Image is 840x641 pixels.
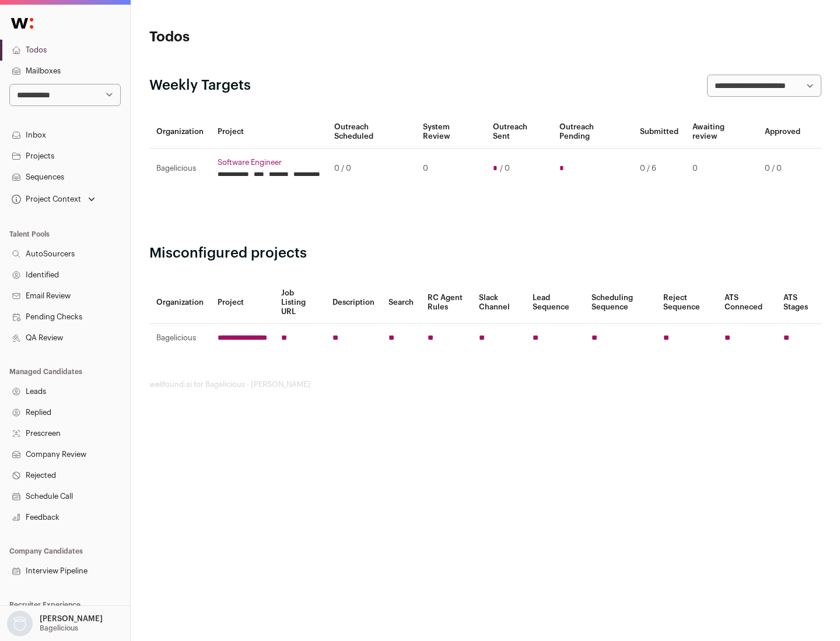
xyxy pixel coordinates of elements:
th: Approved [758,115,807,149]
th: Reject Sequence [656,281,718,324]
th: Description [325,281,381,324]
th: Submitted [633,115,685,149]
span: / 0 [500,164,510,173]
h1: Todos [149,28,373,47]
td: 0 [685,149,758,189]
th: Outreach Sent [486,115,553,149]
th: Search [381,281,421,324]
h2: Weekly Targets [149,76,251,95]
th: ATS Conneced [717,281,776,324]
th: Organization [149,281,211,324]
td: Bagelicious [149,324,211,353]
th: Outreach Pending [552,115,632,149]
th: ATS Stages [776,281,821,324]
td: 0 / 0 [327,149,416,189]
img: nopic.png [7,611,33,636]
button: Open dropdown [5,611,105,636]
th: Outreach Scheduled [327,115,416,149]
td: 0 / 6 [633,149,685,189]
th: System Review [416,115,485,149]
a: Software Engineer [218,158,320,167]
th: Lead Sequence [526,281,584,324]
h2: Misconfigured projects [149,244,821,263]
th: Project [211,115,327,149]
th: Slack Channel [472,281,526,324]
th: Organization [149,115,211,149]
th: RC Agent Rules [421,281,471,324]
th: Job Listing URL [274,281,325,324]
td: Bagelicious [149,149,211,189]
img: Wellfound [5,12,40,35]
footer: wellfound:ai for Bagelicious - [PERSON_NAME] [149,380,821,389]
div: Project Context [9,195,81,204]
td: 0 / 0 [758,149,807,189]
button: Open dropdown [9,191,97,207]
th: Project [211,281,274,324]
p: [PERSON_NAME] [40,614,103,624]
td: 0 [416,149,485,189]
th: Scheduling Sequence [584,281,656,324]
p: Bagelicious [40,624,78,633]
th: Awaiting review [685,115,758,149]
